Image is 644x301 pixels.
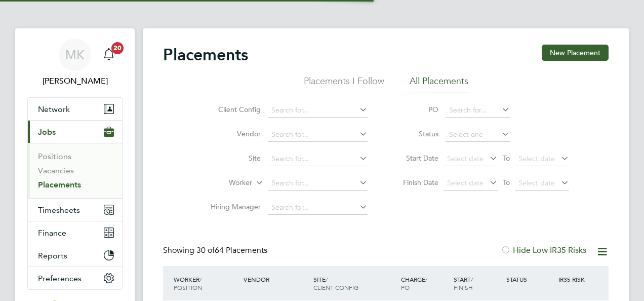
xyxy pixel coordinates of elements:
[393,154,438,163] label: Start Date
[304,75,384,93] li: Placements I Follow
[28,143,122,198] div: Jobs
[268,128,368,142] input: Search for...
[447,178,484,187] span: Select date
[38,205,80,215] span: Timesheets
[556,270,591,288] div: IR35 Risk
[268,152,368,166] input: Search for...
[393,178,438,187] label: Finish Date
[28,121,122,143] button: Jobs
[401,275,427,291] span: / PO
[174,275,202,291] span: / Position
[196,245,215,255] span: 30 of
[410,75,468,93] li: All Placements
[451,270,504,296] div: Start
[203,154,261,163] label: Site
[163,45,248,65] h2: Placements
[268,103,368,118] input: Search for...
[393,129,438,138] label: Status
[99,39,119,71] a: 20
[27,75,123,87] span: Megan Knowles
[28,199,122,221] button: Timesheets
[38,228,66,238] span: Finance
[447,154,484,163] span: Select date
[446,103,510,118] input: Search for...
[398,270,451,296] div: Charge
[38,251,67,260] span: Reports
[111,42,124,54] span: 20
[241,270,311,288] div: Vendor
[28,221,122,244] button: Finance
[38,104,70,114] span: Network
[38,127,56,137] span: Jobs
[203,105,261,114] label: Client Config
[501,245,586,255] label: Hide Low IR35 Risks
[446,128,510,142] input: Select one
[518,178,555,187] span: Select date
[500,176,513,189] span: To
[393,105,438,114] label: PO
[518,154,555,163] span: Select date
[38,152,71,161] a: Positions
[28,244,122,267] button: Reports
[454,275,473,291] span: / Finish
[500,152,513,165] span: To
[313,275,358,291] span: / Client Config
[268,201,368,215] input: Search for...
[203,129,261,138] label: Vendor
[163,245,269,256] div: Showing
[27,39,123,87] a: MK[PERSON_NAME]
[28,98,122,120] button: Network
[196,245,267,255] span: 64 Placements
[311,270,398,296] div: Site
[194,178,252,188] label: Worker
[203,202,261,211] label: Hiring Manager
[504,270,556,288] div: Status
[38,274,82,283] span: Preferences
[171,270,241,296] div: Worker
[65,48,85,61] span: MK
[28,267,122,289] button: Preferences
[38,166,74,175] a: Vacancies
[542,45,609,61] button: New Placement
[38,180,81,190] a: Placements
[268,176,368,191] input: Search for...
